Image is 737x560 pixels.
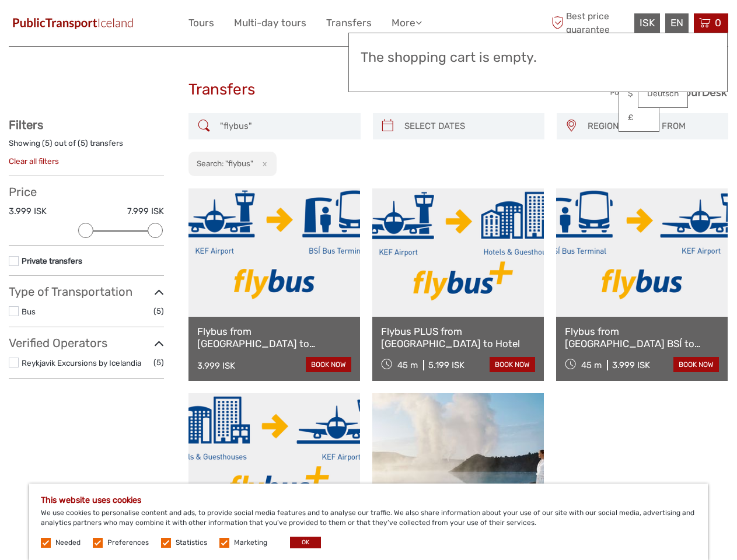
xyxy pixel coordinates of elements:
[234,538,267,548] label: Marketing
[490,357,535,372] a: book now
[81,138,85,149] label: 5
[619,83,659,104] a: $
[673,357,719,372] a: book now
[22,256,82,265] a: Private transfers
[188,15,214,32] a: Tours
[713,17,723,29] span: 0
[392,15,422,32] a: More
[197,159,253,168] h2: Search: "flybus"
[197,325,351,349] a: Flybus from [GEOGRAPHIC_DATA] to [GEOGRAPHIC_DATA] BSÍ
[582,117,722,136] button: REGION / STARTS FROM
[153,304,164,318] span: (5)
[29,484,708,560] div: We use cookies to personalise content and ads, to provide social media features and to analyse ou...
[549,10,631,36] span: Best price guarantee
[361,50,715,66] h3: The shopping cart is empty.
[9,118,43,132] strong: Filters
[16,20,132,30] p: We're away right now. Please check back later!
[41,495,696,505] h5: This website uses cookies
[197,360,235,371] div: 3.999 ISK
[581,360,602,370] span: 45 m
[107,538,149,548] label: Preferences
[665,13,689,33] div: EN
[255,157,271,170] button: x
[638,83,687,104] a: Deutsch
[22,358,141,367] a: Reykjavik Excursions by Icelandia
[400,116,539,136] input: SELECT DATES
[9,138,164,156] div: Showing ( ) out of ( ) transfers
[640,17,655,29] span: ISK
[619,107,659,128] a: £
[215,116,354,136] input: SEARCH
[234,15,306,32] a: Multi-day tours
[290,537,321,548] button: OK
[9,185,164,199] h3: Price
[153,356,164,369] span: (5)
[188,80,549,99] h1: Transfers
[127,205,164,218] label: 7.999 ISK
[9,285,164,299] h3: Type of Transportation
[45,138,50,149] label: 5
[22,307,36,316] a: Bus
[9,336,164,350] h3: Verified Operators
[9,205,47,218] label: 3.999 ISK
[428,360,464,370] div: 5.199 ISK
[565,325,719,349] a: Flybus from [GEOGRAPHIC_DATA] BSÍ to [GEOGRAPHIC_DATA]
[134,18,148,32] button: Open LiveChat chat widget
[9,156,59,166] a: Clear all filters
[612,360,650,370] div: 3.999 ISK
[176,538,207,548] label: Statistics
[306,357,351,372] a: book now
[610,85,728,100] img: PurchaseViaTourDesk.png
[381,325,535,349] a: Flybus PLUS from [GEOGRAPHIC_DATA] to Hotel
[326,15,372,32] a: Transfers
[9,15,137,32] img: 649-6460f36e-8799-4323-b450-83d04da7ab63_logo_small.jpg
[397,360,418,370] span: 45 m
[55,538,81,548] label: Needed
